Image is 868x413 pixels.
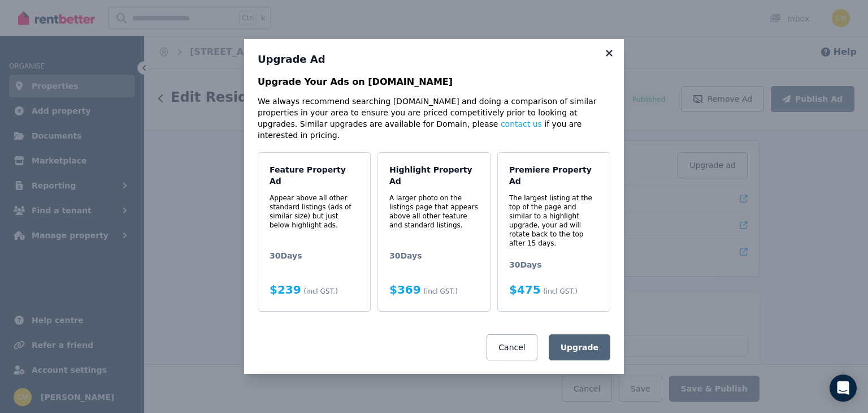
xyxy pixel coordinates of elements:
[270,250,359,261] span: 30 Days
[270,193,359,230] p: Appear above all other standard listings (ads of similar size) but just below highlight ads.
[509,283,541,296] span: $475
[389,250,479,261] span: 30 Days
[303,287,338,295] span: (incl GST.)
[501,119,542,128] a: contact us
[487,334,537,360] button: Cancel
[270,283,301,296] span: $239
[830,375,857,402] div: Open Intercom Messenger
[389,164,479,187] h4: Highlight Property Ad
[509,164,598,187] h4: Premiere Property Ad
[258,75,610,89] p: Upgrade Your Ads on [DOMAIN_NAME]
[509,193,598,248] p: The largest listing at the top of the page and similar to a highlight upgrade, your ad will rotat...
[549,334,610,360] button: Upgrade
[389,283,421,296] span: $369
[423,287,458,295] span: (incl GST.)
[543,287,578,295] span: (incl GST.)
[258,53,610,66] h3: Upgrade Ad
[389,193,479,230] p: A larger photo on the listings page that appears above all other feature and standard listings.
[509,259,598,270] span: 30 Days
[270,164,359,187] h4: Feature Property Ad
[258,96,610,141] p: We always recommend searching [DOMAIN_NAME] and doing a comparison of similar properties in your ...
